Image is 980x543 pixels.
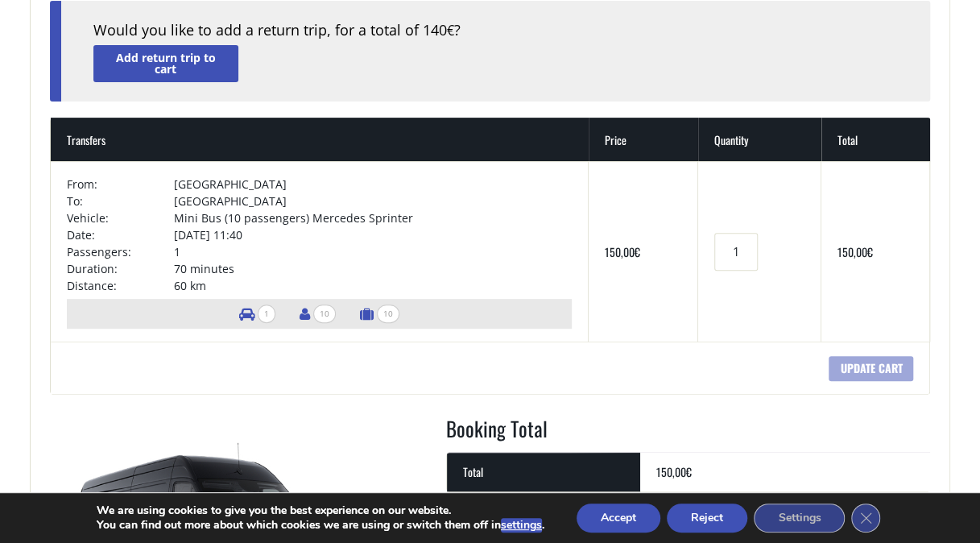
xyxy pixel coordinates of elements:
button: Accept [577,504,660,533]
td: 1 [174,243,572,260]
button: Settings [754,504,845,533]
button: settings [501,518,542,533]
span: € [635,243,640,260]
div: Would you like to add a return trip, for a total of 140 ? [93,20,899,41]
th: Total [447,452,640,491]
button: Close GDPR Cookie Banner [851,504,880,533]
li: Number of vehicles [231,299,283,329]
button: Reject [667,504,747,533]
span: 10 [377,305,399,323]
li: Number of luggage items [352,299,407,329]
span: 1 [258,305,275,323]
bdi: 150,00 [605,243,640,260]
td: Vehicle: [67,209,174,226]
td: [GEOGRAPHIC_DATA] [174,176,572,193]
th: Quantity [698,118,821,161]
th: Total [821,118,931,161]
th: Transfers [51,118,589,161]
input: Update cart [829,356,913,381]
bdi: 150,00 [656,463,692,480]
td: To: [67,193,174,209]
p: You can find out more about which cookies we are using or switch them off in . [97,518,544,533]
input: Transfers quantity [714,233,758,271]
li: Number of passengers [292,299,344,329]
p: We are using cookies to give you the best experience on our website. [97,504,544,518]
span: € [686,463,692,480]
td: Date: [67,226,174,243]
th: Price [589,118,698,161]
td: [GEOGRAPHIC_DATA] [174,193,572,209]
td: Mini Bus (10 passengers) Mercedes Sprinter [174,209,572,226]
td: Distance: [67,277,174,294]
td: Duration: [67,260,174,277]
td: From: [67,176,174,193]
td: Passengers: [67,243,174,260]
td: [DATE] 11:40 [174,226,572,243]
bdi: 150,00 [837,243,873,260]
h2: Booking Total [446,414,931,453]
td: 70 minutes [174,260,572,277]
td: 60 km [174,277,572,294]
span: 10 [313,305,336,323]
span: € [447,22,454,39]
span: € [867,243,873,260]
a: Add return trip to cart [93,45,238,81]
